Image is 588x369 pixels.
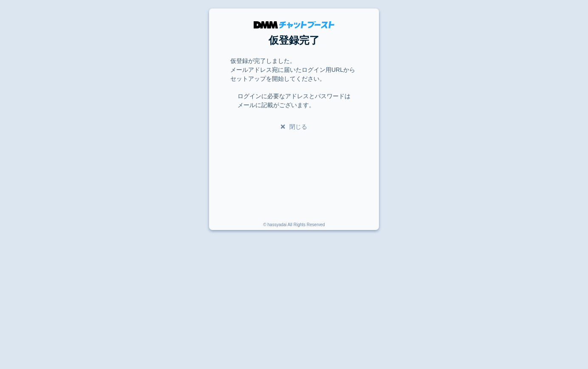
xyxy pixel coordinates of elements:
[230,57,358,83] p: 仮登録が完了しました。 メールアドレス宛に届いたログイン用URLからセットアップを開始してください。
[237,92,351,110] p: ログインに必要なアドレスとパスワードは メールに記載がございます。
[281,123,307,130] a: 閉じる
[230,33,358,48] h1: 仮登録完了
[263,221,325,230] div: © hassyadai All Rights Reserved
[254,21,334,28] img: DMMチャットブースト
